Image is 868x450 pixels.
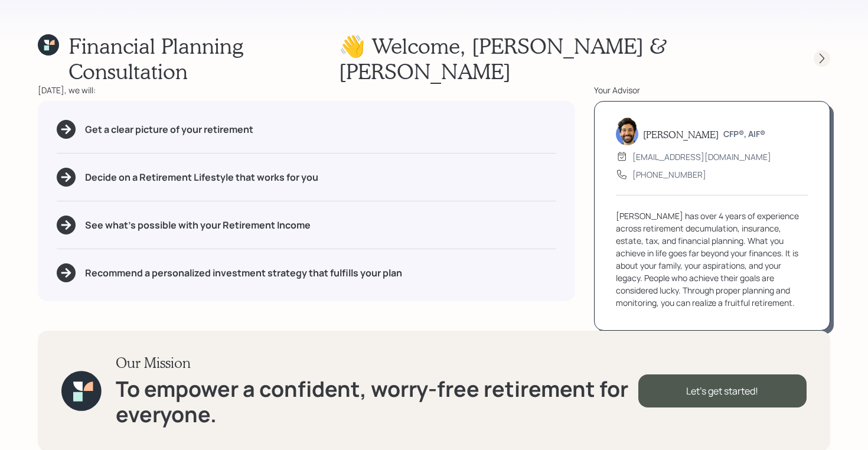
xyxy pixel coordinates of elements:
[85,124,253,135] h5: Get a clear picture of your retirement
[723,129,765,139] h6: CFP®, AIF®
[632,168,706,181] div: [PHONE_NUMBER]
[632,151,771,163] div: [EMAIL_ADDRESS][DOMAIN_NAME]
[643,129,719,140] h5: [PERSON_NAME]
[339,33,792,84] h1: 👋 Welcome , [PERSON_NAME] & [PERSON_NAME]
[85,172,318,183] h5: Decide on a Retirement Lifestyle that works for you
[38,84,575,96] div: [DATE], we will:
[616,210,808,309] div: [PERSON_NAME] has over 4 years of experience across retirement decumulation, insurance, estate, t...
[638,374,807,407] div: Let's get started!
[116,354,638,371] h3: Our Mission
[616,117,638,145] img: eric-schwartz-headshot.png
[594,84,830,96] div: Your Advisor
[85,268,402,279] h5: Recommend a personalized investment strategy that fulfills your plan
[85,220,311,231] h5: See what's possible with your Retirement Income
[116,376,638,427] h1: To empower a confident, worry-free retirement for everyone.
[68,33,339,84] h1: Financial Planning Consultation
